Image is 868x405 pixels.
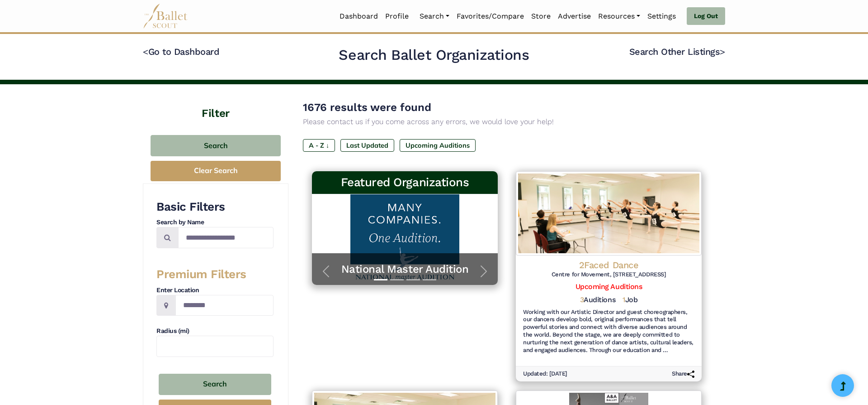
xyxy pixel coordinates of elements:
[143,46,219,57] a: <Go to Dashboard
[423,275,436,285] button: Slide 4
[623,295,625,304] span: 1
[143,46,148,57] code: <
[340,139,394,152] label: Last Updated
[321,262,489,276] a: National Master Audition
[576,282,642,291] a: Upcoming Auditions
[151,161,281,181] button: Clear Search
[382,7,412,26] a: Profile
[644,7,679,26] a: Settings
[594,7,644,26] a: Resources
[687,7,725,25] a: Log Out
[156,218,274,227] h4: Search by Name
[453,7,528,26] a: Favorites/Compare
[523,309,694,354] h6: Working with our Artistic Director and guest choreographers, our dancers develop bold, original p...
[374,275,387,285] button: Slide 1
[629,46,725,57] a: Search Other Listings>
[623,295,637,305] h5: Job
[159,374,271,395] button: Search
[516,171,702,256] img: Logo
[523,259,694,271] h4: 2Faced Dance
[400,139,476,152] label: Upcoming Auditions
[178,227,274,248] input: Search by names...
[528,7,554,26] a: Store
[580,295,615,305] h5: Auditions
[390,275,404,285] button: Slide 2
[143,84,288,121] h4: Filter
[303,101,431,114] span: 1676 results were found
[156,286,274,295] h4: Enter Location
[303,116,711,128] p: Please contact us if you come across any errors, we would love your help!
[175,295,274,316] input: Location
[339,46,529,65] h2: Search Ballet Organizations
[156,199,274,215] h3: Basic Filters
[720,46,725,57] code: >
[416,7,453,26] a: Search
[406,275,420,285] button: Slide 3
[672,370,694,378] h6: Share
[523,370,567,378] h6: Updated: [DATE]
[554,7,594,26] a: Advertise
[336,7,382,26] a: Dashboard
[151,135,281,156] button: Search
[156,267,274,282] h3: Premium Filters
[580,295,584,304] span: 3
[523,271,694,279] h6: Centre for Movement, [STREET_ADDRESS]
[156,327,274,336] h4: Radius (mi)
[303,139,335,152] label: A - Z ↓
[319,175,491,190] h3: Featured Organizations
